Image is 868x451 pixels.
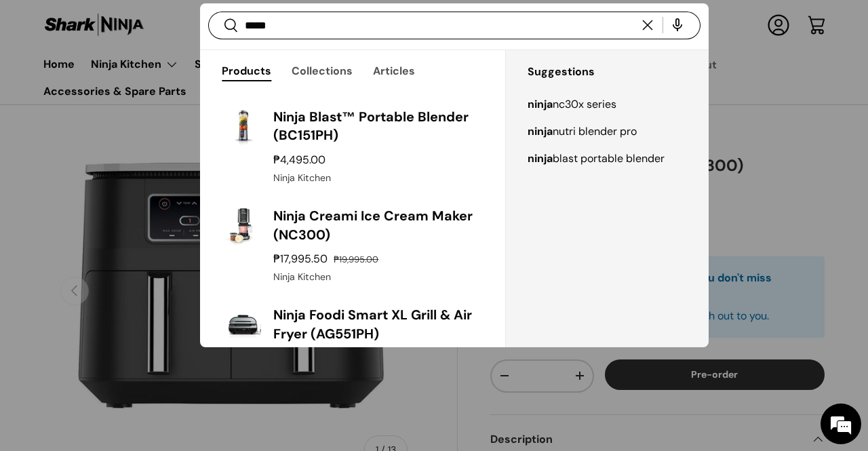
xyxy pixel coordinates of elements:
div: Ninja Kitchen [273,270,480,284]
textarea: Type your message and hit 'Enter' [7,304,258,351]
h3: Ninja Foodi Smart XL Grill & Air Fryer (AG551PH) [273,307,480,344]
span: nc30x series [553,97,616,111]
h3: Ninja Blast™ Portable Blender (BC151PH) [273,108,480,145]
a: ninja-blast-portable-blender-black-left-side-view-sharkninja-philippines Ninja Blast™ Portable Bl... [200,97,505,196]
a: ninjablast portable blender [506,145,709,172]
a: ninjanutri blender pro [506,118,709,145]
mark: ninja [528,97,553,111]
div: Minimize live chat window [222,7,255,39]
mark: ninja [528,151,553,165]
h3: Suggestions [528,58,709,85]
img: ninja-creami-ice-cream-maker-with-sample-content-and-all-lids-full-view-sharkninja-philippines [224,207,262,245]
div: Chat with us now [71,76,228,94]
img: ninja-blast-portable-blender-black-left-side-view-sharkninja-philippines [224,108,262,146]
a: ninjanc30x series [506,91,709,118]
strong: ₱4,495.00 [273,153,329,167]
button: Collections [292,56,353,86]
button: Products [222,56,271,86]
mark: ninja [528,124,553,138]
a: ninja-creami-ice-cream-maker-with-sample-content-and-all-lids-full-view-sharkninja-philippines Ni... [200,196,505,295]
span: We're online! [79,138,187,275]
speech-search-button: Search by voice [656,11,699,41]
a: ninja-foodi-smart-xl-grill-and-air-fryer-full-view-shark-ninja-philippines Ninja Foodi Smart XL G... [200,296,505,395]
span: blast portable blender [553,151,665,165]
button: Articles [373,56,415,86]
h3: Ninja Creami Ice Cream Maker (NC300) [273,207,480,244]
strong: ₱17,995.50 [273,252,331,266]
s: ₱19,995.00 [334,254,378,265]
img: ninja-foodi-smart-xl-grill-and-air-fryer-full-view-shark-ninja-philippines [224,307,262,345]
div: Ninja Kitchen [273,171,480,185]
span: nutri blender pro [553,124,637,138]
